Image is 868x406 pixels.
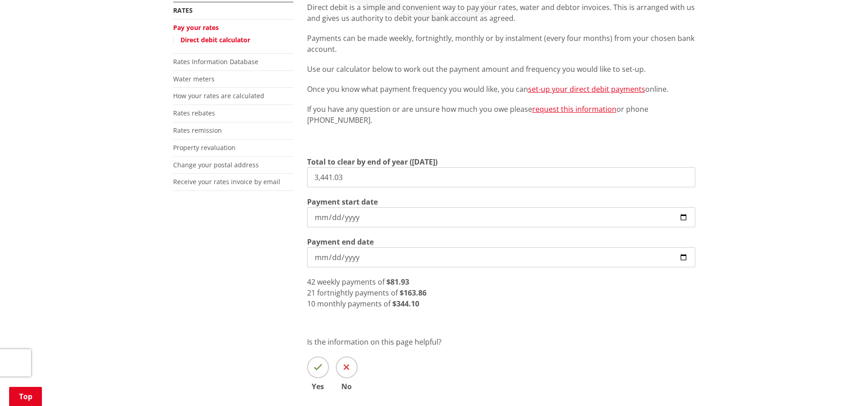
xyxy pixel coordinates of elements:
label: Payment end date [307,236,374,247]
span: 10 [307,299,315,309]
span: fortnightly payments of [317,288,398,298]
a: Top [9,387,42,406]
a: Direct debit calculator [180,35,250,44]
span: 21 [307,288,315,298]
a: Rates Information Database [173,57,258,66]
p: If you have any question or are unsure how much you owe please or phone [PHONE_NUMBER]. [307,104,695,125]
label: Total to clear by end of year ([DATE]) [307,156,437,167]
a: Rates [173,6,193,15]
a: Change your postal address [173,160,259,169]
a: request this information [532,104,616,114]
span: weekly payments of [317,277,385,287]
p: Use our calculator below to work out the payment amount and frequency you would like to set-up. [307,64,695,75]
p: Once you know what payment frequency you would like, you can online. [307,84,695,95]
iframe: Messenger Launcher [826,368,859,401]
strong: $81.93 [386,277,409,287]
a: Pay your rates [173,23,219,32]
span: 42 [307,277,315,287]
a: set-up your direct debit payments [528,84,645,94]
a: Receive your rates invoice by email [173,177,280,186]
a: Property revaluation [173,143,236,152]
a: How your rates are calculated [173,91,264,100]
p: Payments can be made weekly, fortnightly, monthly or by instalment (every four months) from your ... [307,33,695,55]
a: Water meters [173,75,215,83]
label: Payment start date [307,196,378,207]
a: Rates rebates [173,109,215,117]
span: Yes [307,383,329,390]
span: monthly payments of [317,299,390,309]
p: Direct debit is a simple and convenient way to pay your rates, water and debtor invoices. This is... [307,2,695,24]
strong: $344.10 [392,299,419,309]
span: No [336,383,358,390]
strong: $163.86 [400,288,426,298]
p: Is the information on this page helpful? [307,336,695,347]
a: Rates remission [173,126,222,135]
